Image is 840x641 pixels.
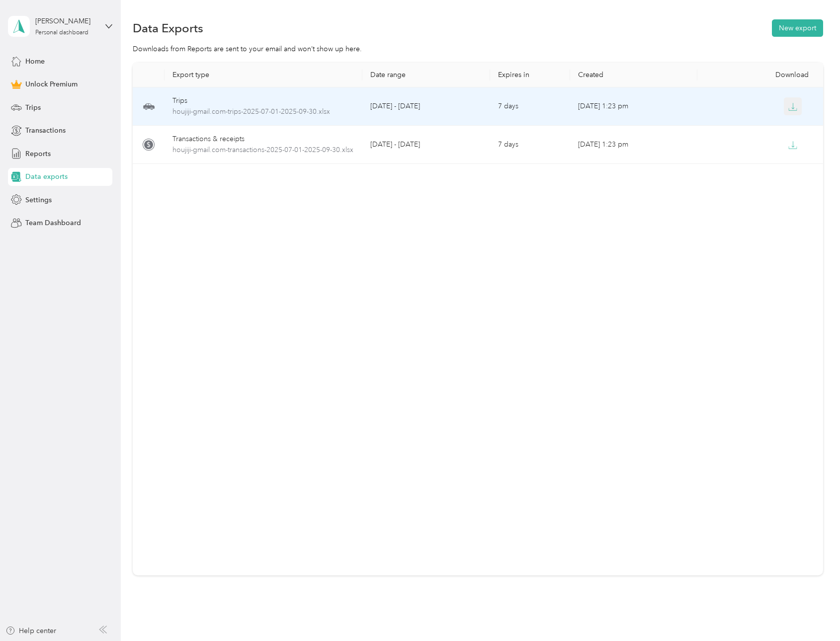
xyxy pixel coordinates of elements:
[490,126,570,164] td: 7 days
[570,63,698,87] th: Created
[362,87,490,126] td: [DATE] - [DATE]
[490,63,570,87] th: Expires in
[25,218,81,228] span: Team Dashboard
[133,44,823,54] div: Downloads from Reports are sent to your email and won’t show up here.
[25,195,52,205] span: Settings
[172,134,354,145] div: Transactions & receipts
[25,171,68,182] span: Data exports
[5,626,56,636] button: Help center
[35,30,88,36] div: Personal dashboard
[172,95,354,106] div: Trips
[362,63,490,87] th: Date range
[490,87,570,126] td: 7 days
[35,16,97,26] div: [PERSON_NAME]
[570,87,698,126] td: [DATE] 1:23 pm
[133,23,203,33] h1: Data Exports
[25,79,78,89] span: Unlock Premium
[705,71,817,79] div: Download
[570,126,698,164] td: [DATE] 1:23 pm
[362,126,490,164] td: [DATE] - [DATE]
[25,149,51,159] span: Reports
[165,63,362,87] th: Export type
[172,145,354,156] span: houjiji-gmail.com-transactions-2025-07-01-2025-09-30.xlsx
[772,19,823,37] button: New export
[25,56,45,67] span: Home
[784,585,840,641] iframe: Everlance-gr Chat Button Frame
[172,106,354,117] span: houjiji-gmail.com-trips-2025-07-01-2025-09-30.xlsx
[25,125,66,136] span: Transactions
[25,102,41,113] span: Trips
